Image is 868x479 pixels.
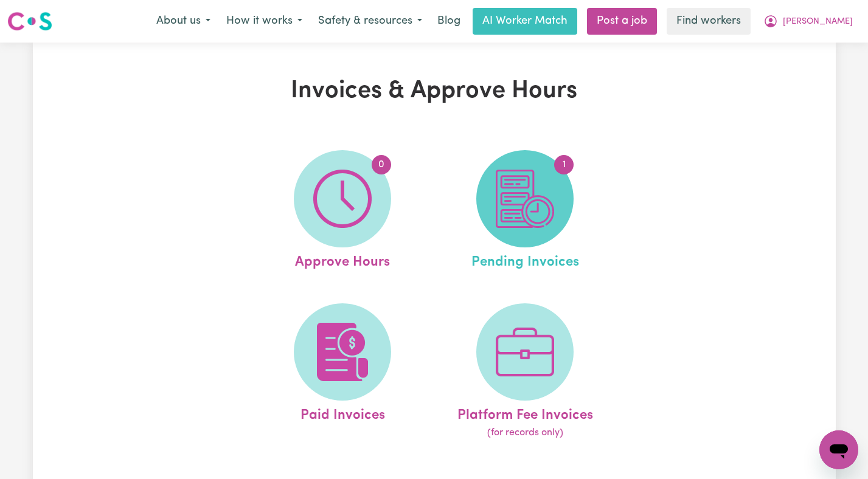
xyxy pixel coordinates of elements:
[7,7,52,35] a: Careseekers logo
[755,9,861,34] button: My Account
[667,8,751,35] a: Find workers
[218,9,310,34] button: How it works
[487,426,563,440] span: (for records only)
[372,155,391,174] span: 0
[819,430,858,469] iframe: Button to launch messaging window
[310,9,430,34] button: Safety & resources
[473,8,577,35] a: AI Worker Match
[255,150,430,273] a: Approve Hours
[7,10,52,32] img: Careseekers logo
[471,247,579,273] span: Pending Invoices
[295,247,390,273] span: Approve Hours
[174,77,695,106] h1: Invoices & Approve Hours
[457,401,593,426] span: Platform Fee Invoices
[437,303,613,441] a: Platform Fee Invoices(for records only)
[430,8,468,35] a: Blog
[437,150,613,273] a: Pending Invoices
[587,8,657,35] a: Post a job
[148,9,218,34] button: About us
[554,155,574,174] span: 1
[783,15,853,29] span: [PERSON_NAME]
[255,303,430,441] a: Paid Invoices
[300,401,385,426] span: Paid Invoices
